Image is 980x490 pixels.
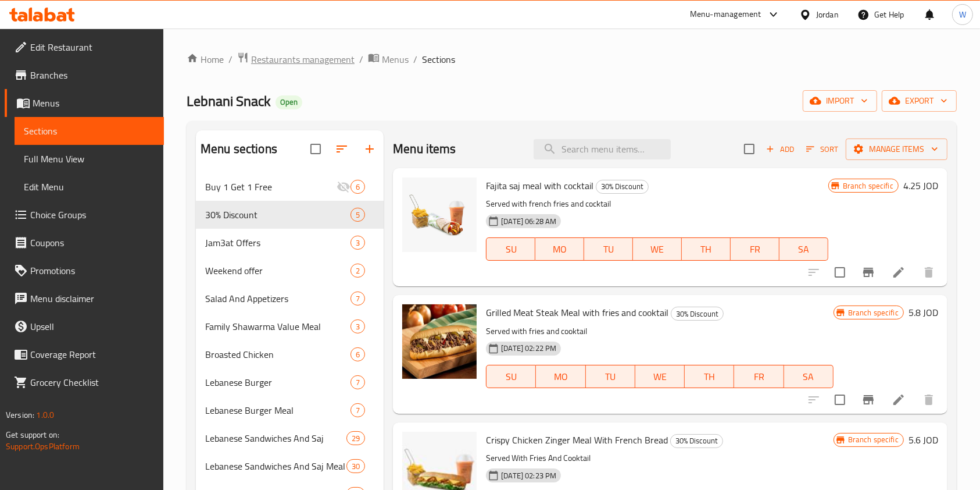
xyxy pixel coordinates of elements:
[24,124,155,138] span: Sections
[686,241,726,258] span: TH
[635,365,685,388] button: WE
[350,208,365,222] div: items
[350,319,365,333] div: items
[596,180,648,193] span: 30% Discount
[346,431,365,445] div: items
[351,321,364,332] span: 3
[237,52,355,67] a: Restaurants management
[486,324,833,339] p: Served with fries and cooktail
[734,365,784,388] button: FR
[328,135,356,163] span: Sort sections
[5,61,164,89] a: Branches
[350,347,365,361] div: items
[205,264,350,278] div: Weekend offer
[350,180,365,194] div: items
[359,52,363,66] li: /
[413,52,417,66] li: /
[15,173,164,201] a: Edit Menu
[806,143,838,156] span: Sort
[30,375,155,389] span: Grocery Checklist
[671,307,724,321] div: 30% Discount
[534,139,671,159] input: search
[589,241,628,258] span: TU
[205,319,350,333] span: Family Shawarma Value Meal
[735,241,775,258] span: FR
[351,237,364,248] span: 3
[33,96,155,110] span: Menus
[196,173,384,201] div: Buy 1 Get 1 Free6
[5,257,164,285] a: Promotions
[30,264,155,278] span: Promotions
[196,396,384,424] div: Lebanese Burger Meal7
[584,237,633,261] button: TU
[351,182,364,193] span: 6
[909,304,938,321] h6: 5.8 JOD
[205,347,350,361] span: Broasted Chicken
[351,349,364,360] span: 6
[854,386,882,414] button: Branch-specific-item
[491,368,531,385] span: SU
[228,52,233,66] li: /
[6,407,34,422] span: Version:
[915,386,943,414] button: delete
[591,368,631,385] span: TU
[586,365,635,388] button: TU
[596,180,649,194] div: 30% Discount
[682,237,731,261] button: TH
[368,52,409,67] a: Menus
[739,368,779,385] span: FR
[196,257,384,285] div: Weekend offer2
[402,177,477,252] img: Fajita saj meal with cocktail
[30,319,155,333] span: Upsell
[303,137,328,161] span: Select all sections
[205,459,346,473] div: Lebanese Sandwiches And Saj Meal
[491,241,531,258] span: SU
[761,140,799,158] span: Add item
[909,432,938,448] h6: 5.6 JOD
[536,365,585,388] button: MO
[402,304,477,379] img: Grilled Meat Steak Meal with fries and cooktail
[882,90,957,112] button: export
[205,403,350,417] span: Lebanese Burger Meal
[690,8,761,22] div: Menu-management
[496,216,561,227] span: [DATE] 06:28 AM
[843,434,903,445] span: Branch specific
[496,343,561,354] span: [DATE] 02:22 PM
[196,285,384,313] div: Salad And Appetizers7
[205,236,350,250] span: Jam3at Offers
[6,427,59,442] span: Get support on:
[350,292,365,306] div: items
[276,97,302,107] span: Open
[205,292,350,306] span: Salad And Appetizers
[541,368,581,385] span: MO
[201,140,277,158] h2: Menu sections
[854,258,882,286] button: Branch-specific-item
[486,451,833,466] p: Served With Fries And Cooktail
[486,304,668,321] span: Grilled Meat Steak Meal with fries and cooktail
[5,368,164,396] a: Grocery Checklist
[486,431,668,449] span: Crispy Chicken Zinger Meal With French Bread
[670,434,723,448] div: 30% Discount
[30,236,155,250] span: Coupons
[5,89,164,117] a: Menus
[276,95,302,109] div: Open
[205,431,346,445] div: Lebanese Sandwiches And Saj
[843,307,903,318] span: Branch specific
[196,368,384,396] div: Lebanese Burger7
[30,347,155,361] span: Coverage Report
[347,433,364,444] span: 29
[205,208,350,222] span: 30% Discount
[337,180,350,194] svg: Inactive section
[816,8,839,21] div: Jordan
[855,142,938,157] span: Manage items
[803,90,877,112] button: import
[350,375,365,389] div: items
[351,293,364,304] span: 7
[393,140,456,158] h2: Menu items
[640,368,680,385] span: WE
